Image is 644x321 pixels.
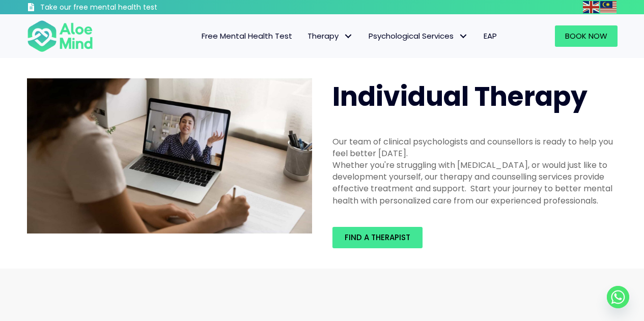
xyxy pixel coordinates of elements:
[600,1,618,13] a: Malay
[607,286,629,308] a: Whatsapp
[361,25,476,47] a: Psychological ServicesPsychological Services: submenu
[369,31,468,41] span: Psychological Services
[194,25,300,47] a: Free Mental Health Test
[106,25,505,47] nav: Menu
[27,78,312,234] img: Therapy online individual
[555,25,618,47] a: Book Now
[27,19,93,53] img: Aloe mind Logo
[332,227,423,248] a: Find a therapist
[307,31,353,41] span: Therapy
[583,1,600,13] a: English
[345,232,410,243] span: Find a therapist
[341,29,356,44] span: Therapy: submenu
[565,31,607,41] span: Book Now
[600,1,617,13] img: ms
[476,25,505,47] a: EAP
[27,3,212,14] a: Take our free mental health test
[40,3,212,13] h3: Take our free mental health test
[202,31,292,41] span: Free Mental Health Test
[332,136,618,159] div: Our team of clinical psychologists and counsellors is ready to help you feel better [DATE].
[456,29,471,44] span: Psychological Services: submenu
[484,31,497,41] span: EAP
[583,1,599,13] img: en
[332,78,587,115] span: Individual Therapy
[300,25,361,47] a: TherapyTherapy: submenu
[332,159,618,207] div: Whether you're struggling with [MEDICAL_DATA], or would just like to development yourself, our th...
